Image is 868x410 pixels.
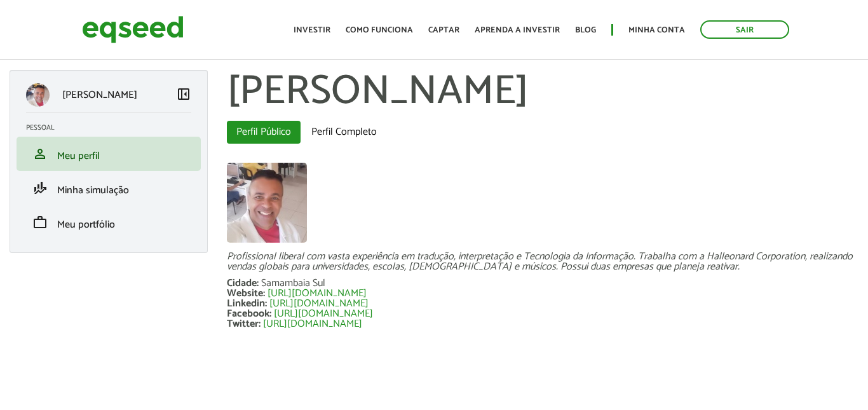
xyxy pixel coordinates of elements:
[575,26,596,34] a: Blog
[700,20,789,39] a: Sair
[176,86,191,102] span: left_panel_close
[17,137,201,171] li: Meu perfil
[269,305,271,322] span: :
[227,278,261,289] div: Cidade
[269,299,369,309] a: [URL][DOMAIN_NAME]
[263,285,265,302] span: :
[268,289,367,299] a: [URL][DOMAIN_NAME]
[302,121,386,144] a: Perfil Completo
[261,278,325,289] div: Samambaia Sul
[26,146,191,161] a: personMeu perfil
[227,163,307,243] a: Ver perfil do usuário.
[32,146,48,161] span: person
[475,26,560,34] a: Aprenda a investir
[57,216,115,233] span: Meu portfólio
[227,309,274,319] div: Facebook
[227,252,859,272] div: Profissional liberal com vasta experiência em tradução, interpretação e Tecnologia da Informação....
[265,295,267,312] span: :
[62,89,137,101] p: [PERSON_NAME]
[26,181,191,196] a: finance_modeMinha simulação
[57,147,100,165] span: Meu perfil
[346,26,413,34] a: Como funciona
[17,205,201,240] li: Meu portfólio
[428,26,459,34] a: Captar
[26,124,201,132] h2: Pessoal
[26,215,191,230] a: workMeu portfólio
[82,13,184,46] img: EqSeed
[274,309,373,319] a: [URL][DOMAIN_NAME]
[259,315,261,332] span: :
[294,26,330,34] a: Investir
[57,182,129,199] span: Minha simulação
[227,163,307,243] img: Foto de Edson Campos
[227,121,301,144] a: Perfil Público
[227,319,263,329] div: Twitter
[32,181,48,196] span: finance_mode
[32,215,48,230] span: work
[257,275,259,292] span: :
[227,70,859,114] h1: [PERSON_NAME]
[263,319,362,329] a: [URL][DOMAIN_NAME]
[227,289,268,299] div: Website
[17,171,201,205] li: Minha simulação
[227,299,269,309] div: Linkedin
[176,86,191,104] a: Colapsar menu
[628,26,685,34] a: Minha conta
